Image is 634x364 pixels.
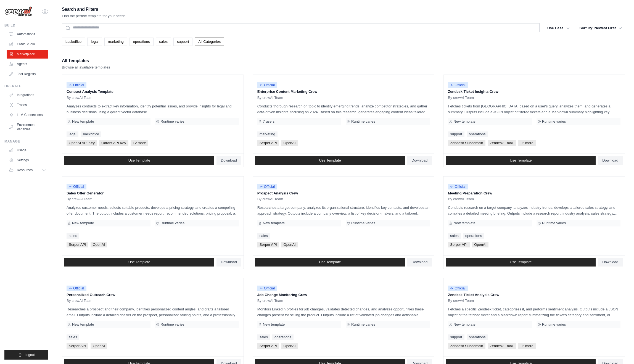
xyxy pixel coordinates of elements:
[448,103,620,115] p: Fetches tickets from [GEOGRAPHIC_DATA] based on a user's query, analyzes them, and generates a su...
[67,286,86,291] span: Official
[518,343,536,349] span: +2 more
[257,205,430,216] p: Researches a target company, analyzes its organizational structure, identifies key contacts, and ...
[7,30,48,39] a: Automations
[448,96,474,100] span: By crewAI Team
[598,258,623,267] a: Download
[67,103,239,115] p: Analyzes contracts to extract key information, identify potential issues, and provide insights fo...
[4,84,48,88] div: Operate
[448,242,470,247] span: Serper API
[448,140,485,146] span: Zendesk Subdomain
[64,258,214,267] a: Use Template
[448,82,468,88] span: Official
[67,131,78,137] a: legal
[257,299,283,303] span: By crewAI Team
[448,205,620,216] p: Conducts research on a target company, analyzes industry trends, develops a tailored sales strate...
[351,119,375,124] span: Runtime varies
[62,38,85,46] a: backoffice
[453,119,475,124] span: New template
[257,140,279,146] span: Serper API
[81,131,101,137] a: backoffice
[542,322,566,327] span: Runtime varies
[104,38,127,46] a: marketing
[257,306,430,318] p: Monitors LinkedIn profiles for job changes, validates detected changes, and analyzes opportunitie...
[257,82,277,88] span: Official
[62,57,110,65] h2: All Templates
[7,91,48,99] a: Integrations
[4,350,48,360] button: Logout
[7,70,48,78] a: Tool Registry
[67,299,93,303] span: By crewAI Team
[25,353,35,357] span: Logout
[407,156,432,165] a: Download
[67,184,86,189] span: Official
[64,156,214,165] a: Use Template
[4,6,32,17] img: Logo
[448,306,620,318] p: Fetches a specific Zendesk ticket, categorizes it, and performs sentiment analysis. Outputs inclu...
[446,156,596,165] a: Use Template
[131,140,148,146] span: +2 more
[257,343,279,349] span: Serper API
[7,110,48,119] a: LLM Connections
[263,322,285,327] span: New template
[257,96,283,100] span: By crewAI Team
[67,82,86,88] span: Official
[67,89,239,94] p: Contract Analysis Template
[257,334,270,340] a: sales
[446,258,596,267] a: Use Template
[67,306,239,318] p: Researches a prospect and their company, identifies personalized content angles, and crafts a tai...
[255,258,405,267] a: Use Template
[272,334,294,340] a: operations
[17,168,33,172] span: Resources
[257,242,279,247] span: Serper API
[67,343,88,349] span: Serper API
[160,322,184,327] span: Runtime varies
[351,322,375,327] span: Runtime varies
[542,221,566,225] span: Runtime varies
[467,131,488,137] a: operations
[257,89,430,94] p: Enterprise Content Marketing Crew
[67,191,239,196] p: Sales Offer Generator
[576,23,625,33] button: Sort By: Newest First
[7,156,48,165] a: Settings
[173,38,192,46] a: support
[7,101,48,109] a: Traces
[255,156,405,165] a: Use Template
[412,260,428,264] span: Download
[62,13,126,19] p: Find the perfect template for your needs
[67,96,93,100] span: By crewAI Team
[510,260,532,264] span: Use Template
[67,197,93,201] span: By crewAI Team
[221,158,237,163] span: Download
[602,260,618,264] span: Download
[72,322,94,327] span: New template
[351,221,375,225] span: Runtime varies
[488,343,516,349] span: Zendesk Email
[221,260,237,264] span: Download
[472,242,488,247] span: OpenAI
[216,258,241,267] a: Download
[67,205,239,216] p: Analyzes customer needs, selects suitable products, develops a pricing strategy, and creates a co...
[72,119,94,124] span: New template
[72,221,94,225] span: New template
[319,260,341,264] span: Use Template
[319,158,341,163] span: Use Template
[67,292,239,298] p: Personalized Outreach Crew
[7,40,48,49] a: Crew Studio
[257,191,430,196] p: Prospect Analysis Crew
[257,292,430,298] p: Job Change Monitoring Crew
[544,23,573,33] button: Use Case
[448,334,464,340] a: support
[257,233,270,239] a: sales
[488,140,516,146] span: Zendesk Email
[448,191,620,196] p: Meeting Preparation Crew
[448,131,464,137] a: support
[463,233,484,239] a: operations
[257,286,277,291] span: Official
[281,140,298,146] span: OpenAI
[257,131,278,137] a: marketing
[67,334,79,340] a: sales
[91,242,107,247] span: OpenAI
[448,233,461,239] a: sales
[453,322,475,327] span: New template
[99,140,128,146] span: Qdrant API Key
